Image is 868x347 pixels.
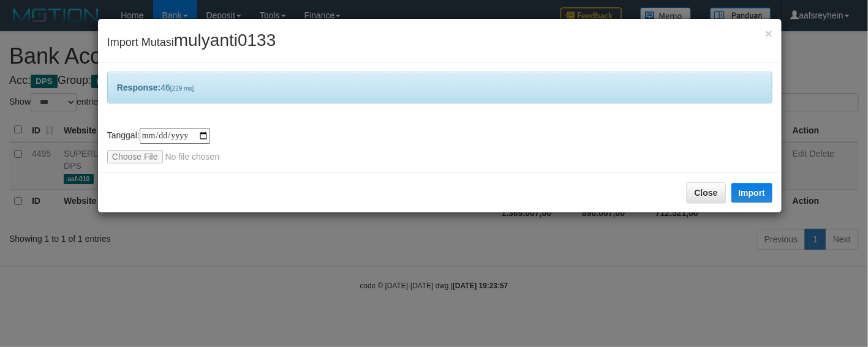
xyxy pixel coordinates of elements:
[107,128,772,163] div: Tanggal:
[107,36,276,48] span: Import Mutasi
[107,72,772,103] div: 46
[765,27,772,40] button: Close
[170,85,194,92] span: [229 ms]
[174,31,276,50] span: mulyanti0133
[731,183,773,203] button: Import
[765,26,772,40] span: ×
[687,182,726,203] button: Close
[117,83,161,92] b: Response:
